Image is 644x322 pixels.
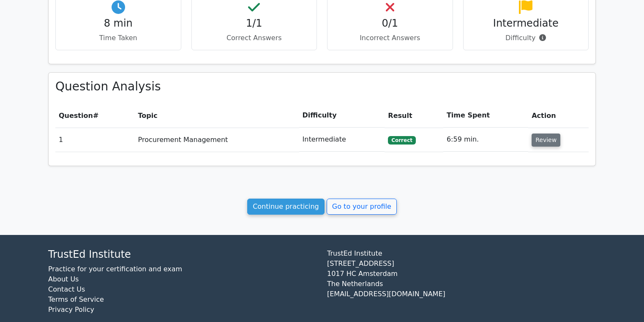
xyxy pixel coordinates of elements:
span: Question [59,112,93,120]
h3: Question Analysis [55,79,589,94]
th: # [55,104,135,128]
th: Result [385,104,443,128]
a: Contact Us [48,285,85,293]
h4: 0/1 [334,17,446,30]
td: Procurement Management [135,128,299,152]
th: Difficulty [299,104,385,128]
button: Review [532,134,560,147]
a: Continue practicing [247,199,325,215]
th: Time Spent [443,104,528,128]
a: About Us [48,275,79,283]
td: 1 [55,128,135,152]
a: Privacy Policy [48,306,94,314]
span: Correct [388,136,415,145]
p: Correct Answers [199,33,310,43]
h4: 1/1 [199,17,310,30]
a: Go to your profile [327,199,397,215]
div: TrustEd Institute [STREET_ADDRESS] 1017 HC Amsterdam The Netherlands [EMAIL_ADDRESS][DOMAIN_NAME] [322,248,601,322]
a: Terms of Service [48,295,104,303]
h4: TrustEd Institute [48,248,317,261]
h4: 8 min [63,17,174,30]
h4: Intermediate [470,17,582,30]
th: Action [528,104,589,128]
td: Intermediate [299,128,385,152]
p: Difficulty [470,33,582,43]
p: Time Taken [63,33,174,43]
td: 6:59 min. [443,128,528,152]
th: Topic [135,104,299,128]
a: Practice for your certification and exam [48,265,182,273]
p: Incorrect Answers [334,33,446,43]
